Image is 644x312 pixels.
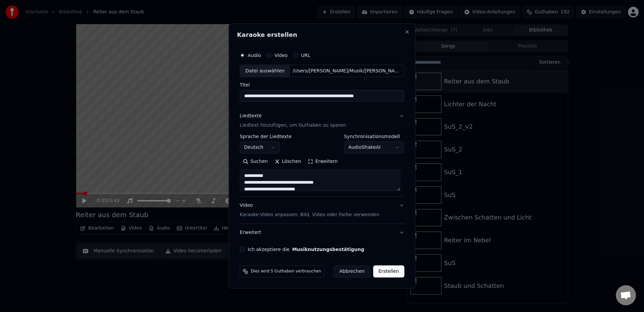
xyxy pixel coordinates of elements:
[274,53,287,58] label: Video
[290,68,404,74] div: /Users/[PERSON_NAME]/Musik/[PERSON_NAME]/Last Cowboy Days_Mix 2-(48k24b MST EQ REF)-2025-07-29 (C...
[240,113,262,120] div: Liedtexte
[240,134,405,197] div: LiedtexteLiedtext hinzufügen, um Guthaben zu sparen
[240,157,271,167] button: Suchen
[301,53,311,58] label: URL
[240,122,346,129] p: Liedtext hinzufügen, um Guthaben zu sparen
[240,211,380,218] p: Karaoke-Video anpassen: Bild, Video oder Farbe verwenden
[344,134,404,139] label: Synchronisationsmodell
[240,197,405,224] button: VideoKaraoke-Video anpassen: Bild, Video oder Farbe verwenden
[240,108,405,134] button: LiedtexteLiedtext hinzufügen, um Guthaben zu sparen
[237,32,407,38] h2: Karaoke erstellen
[248,247,364,252] label: Ich akzeptiere die
[271,157,304,167] button: Löschen
[251,269,321,274] span: Dies wird 5 Guthaben verbrauchen
[305,157,341,167] button: Erweitern
[240,65,290,77] div: Datei auswählen
[292,247,364,252] button: Ich akzeptiere die
[240,134,292,139] label: Sprache der Liedtexte
[248,53,261,58] label: Audio
[240,202,380,219] div: Video
[334,265,370,277] button: Abbrechen
[373,265,404,277] button: Erstellen
[240,83,405,87] label: Titel
[240,224,405,241] button: Erweitert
